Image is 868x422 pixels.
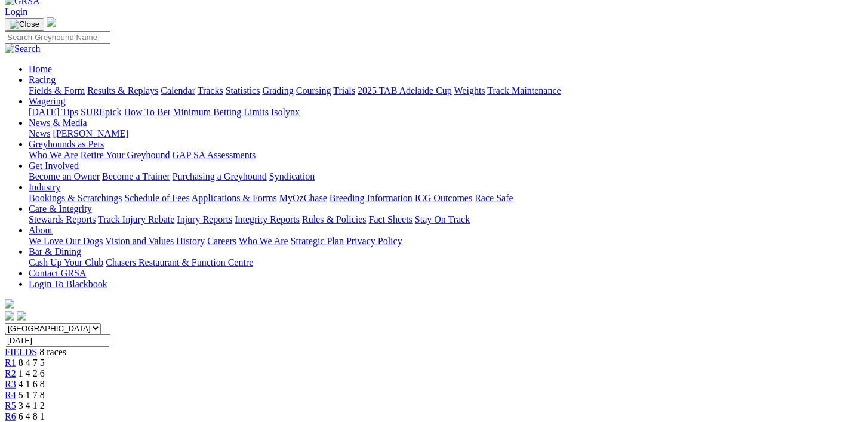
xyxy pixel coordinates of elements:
a: Login [5,7,27,17]
span: 4 1 6 8 [19,379,45,389]
a: About [29,225,53,235]
a: Cash Up Your Club [29,257,103,267]
input: Search [5,31,110,44]
a: Vision and Values [105,236,174,246]
button: Toggle navigation [5,18,44,31]
a: MyOzChase [279,193,327,203]
img: Search [5,44,41,54]
div: Get Involved [29,171,863,182]
a: [DATE] Tips [29,107,78,117]
a: Stewards Reports [29,214,96,224]
img: twitter.svg [17,311,26,321]
span: 6 4 8 1 [19,411,45,421]
img: Close [10,20,39,29]
a: Integrity Reports [235,214,300,224]
a: We Love Our Dogs [29,236,103,246]
a: News & Media [29,118,87,128]
a: Get Involved [29,161,79,171]
a: Industry [29,182,60,192]
a: R5 [5,401,16,411]
a: Bookings & Scratchings [29,193,122,203]
a: Become a Trainer [102,171,170,181]
a: Wagering [29,96,66,106]
span: 8 4 7 5 [19,358,45,368]
a: News [29,128,50,138]
div: Industry [29,193,863,204]
a: GAP SA Assessments [173,150,256,160]
a: Who We Are [239,236,288,246]
a: Tracks [198,85,223,96]
a: Track Maintenance [488,85,561,96]
a: Schedule of Fees [124,193,189,203]
a: Grading [263,85,294,96]
a: Become an Owner [29,171,100,181]
a: R2 [5,368,16,378]
a: R1 [5,358,16,368]
div: Racing [29,85,863,96]
a: Injury Reports [177,214,232,224]
a: Rules & Policies [302,214,367,224]
a: Chasers Restaurant & Function Centre [106,257,253,267]
a: Privacy Policy [346,236,402,246]
span: 8 races [39,347,66,357]
a: Who We Are [29,150,78,160]
span: 5 1 7 8 [19,390,45,400]
a: Track Injury Rebate [98,214,174,224]
a: Purchasing a Greyhound [173,171,267,181]
a: R3 [5,379,16,389]
a: 2025 TAB Adelaide Cup [358,85,452,96]
a: FIELDS [5,347,37,357]
a: ICG Outcomes [415,193,472,203]
a: Retire Your Greyhound [81,150,170,160]
div: Greyhounds as Pets [29,150,863,161]
span: 1 4 2 6 [19,368,45,378]
a: Race Safe [475,193,513,203]
img: facebook.svg [5,311,14,321]
a: Minimum Betting Limits [173,107,269,117]
a: SUREpick [81,107,121,117]
a: Greyhounds as Pets [29,139,104,149]
img: logo-grsa-white.png [5,299,14,309]
input: Select date [5,334,110,347]
a: How To Bet [124,107,171,117]
a: Bar & Dining [29,247,81,257]
div: About [29,236,863,247]
a: R6 [5,411,16,421]
a: [PERSON_NAME] [53,128,128,138]
a: Strategic Plan [291,236,344,246]
a: R4 [5,390,16,400]
div: Care & Integrity [29,214,863,225]
a: Racing [29,75,56,85]
a: Home [29,64,52,74]
a: Statistics [226,85,260,96]
a: Calendar [161,85,195,96]
span: 3 4 1 2 [19,401,45,411]
a: Isolynx [271,107,300,117]
a: History [176,236,205,246]
a: Applications & Forms [192,193,277,203]
img: logo-grsa-white.png [47,17,56,27]
a: Breeding Information [330,193,413,203]
a: Fact Sheets [369,214,413,224]
a: Results & Replays [87,85,158,96]
a: Login To Blackbook [29,279,107,289]
a: Coursing [296,85,331,96]
div: News & Media [29,128,863,139]
a: Trials [333,85,355,96]
a: Careers [207,236,236,246]
a: Weights [454,85,485,96]
a: Contact GRSA [29,268,86,278]
div: Bar & Dining [29,257,863,268]
a: Syndication [269,171,315,181]
a: Fields & Form [29,85,85,96]
a: Care & Integrity [29,204,92,214]
a: Stay On Track [415,214,470,224]
div: Wagering [29,107,863,118]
